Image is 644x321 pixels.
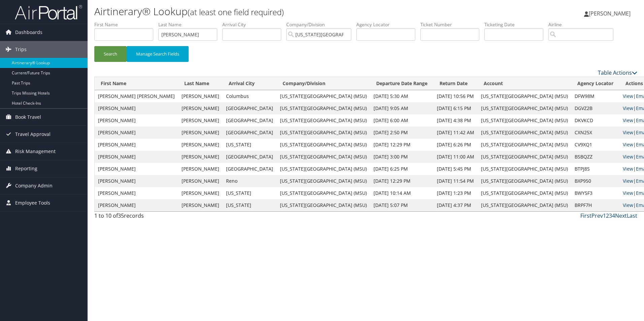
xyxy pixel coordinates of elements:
td: [US_STATE][GEOGRAPHIC_DATA] (MSU) [277,163,370,175]
td: BRPF7H [571,199,619,211]
th: First Name: activate to sort column ascending [95,77,178,90]
td: [DATE] 12:29 PM [370,175,433,187]
td: [DATE] 6:25 PM [370,163,433,175]
td: Columbus [223,90,277,102]
td: [GEOGRAPHIC_DATA] [223,163,277,175]
td: [US_STATE][GEOGRAPHIC_DATA] (MSU) [277,114,370,127]
a: 1 [603,212,606,219]
img: airportal-logo.png [15,4,82,20]
td: [PERSON_NAME] [95,102,178,114]
th: Company/Division [277,77,370,90]
td: [PERSON_NAME] [178,127,223,139]
td: BTPJ8S [571,163,619,175]
td: [PERSON_NAME] [95,199,178,211]
label: Ticket Number [420,21,484,28]
a: Last [627,212,637,219]
td: [PERSON_NAME] [178,114,223,127]
div: 1 to 10 of records [94,212,223,223]
button: Manage Search Fields [127,46,189,62]
td: [DATE] 6:26 PM [433,139,478,151]
td: [US_STATE][GEOGRAPHIC_DATA] (MSU) [478,127,571,139]
td: [GEOGRAPHIC_DATA] [223,151,277,163]
a: [PERSON_NAME] [584,3,637,24]
td: [PERSON_NAME] [178,139,223,151]
button: Search [94,46,127,62]
span: Risk Management [15,143,56,160]
label: Ticketing Date [484,21,548,28]
td: [PERSON_NAME] [178,163,223,175]
td: [US_STATE][GEOGRAPHIC_DATA] (MSU) [277,151,370,163]
a: View [623,190,633,196]
td: [DATE] 11:00 AM [433,151,478,163]
td: [US_STATE][GEOGRAPHIC_DATA] (MSU) [478,175,571,187]
a: View [623,93,633,99]
td: BWY5F3 [571,187,619,199]
td: [PERSON_NAME] [178,187,223,199]
td: [US_STATE][GEOGRAPHIC_DATA] (MSU) [277,175,370,187]
td: [US_STATE][GEOGRAPHIC_DATA] (MSU) [478,139,571,151]
a: View [623,129,633,136]
a: Table Actions [598,69,637,76]
span: [PERSON_NAME] [589,10,631,17]
td: [US_STATE][GEOGRAPHIC_DATA] (MSU) [277,187,370,199]
td: [US_STATE][GEOGRAPHIC_DATA] (MSU) [478,102,571,114]
label: Company/Division [286,21,356,28]
td: [DATE] 11:54 PM [433,175,478,187]
th: Agency Locator: activate to sort column ascending [571,77,619,90]
td: DKVKCD [571,114,619,127]
td: [DATE] 4:38 PM [433,114,478,127]
a: View [623,153,633,160]
td: [US_STATE] [223,199,277,211]
a: View [623,105,633,111]
td: [US_STATE] [223,139,277,151]
td: [PERSON_NAME] [95,114,178,127]
a: First [580,212,591,219]
span: Employee Tools [15,194,50,211]
td: [US_STATE][GEOGRAPHIC_DATA] (MSU) [478,114,571,127]
td: [PERSON_NAME] [95,139,178,151]
td: [GEOGRAPHIC_DATA] [223,127,277,139]
td: [PERSON_NAME] [178,175,223,187]
td: [GEOGRAPHIC_DATA] [223,102,277,114]
td: [DATE] 2:50 PM [370,127,433,139]
a: Next [615,212,627,219]
a: 2 [606,212,609,219]
td: [DATE] 5:07 PM [370,199,433,211]
th: Arrival City: activate to sort column ascending [223,77,277,90]
label: Last Name [158,21,222,28]
span: Dashboards [15,24,42,41]
label: First Name [94,21,158,28]
a: View [623,202,633,208]
td: [US_STATE][GEOGRAPHIC_DATA] (MSU) [478,199,571,211]
td: [US_STATE][GEOGRAPHIC_DATA] (MSU) [277,139,370,151]
span: Company Admin [15,177,53,194]
td: BSBQZZ [571,151,619,163]
td: CXN25X [571,127,619,139]
td: [US_STATE][GEOGRAPHIC_DATA] (MSU) [277,90,370,102]
td: [DATE] 4:37 PM [433,199,478,211]
td: [PERSON_NAME] [95,127,178,139]
a: 4 [612,212,615,219]
td: Reno [223,175,277,187]
th: Account: activate to sort column ascending [478,77,571,90]
td: [PERSON_NAME] [178,151,223,163]
td: [PERSON_NAME] [178,199,223,211]
span: Book Travel [15,109,41,126]
span: Trips [15,41,27,58]
td: [PERSON_NAME] [95,151,178,163]
label: Agency Locator [356,21,420,28]
td: [US_STATE] [223,187,277,199]
td: DFW98M [571,90,619,102]
td: [US_STATE][GEOGRAPHIC_DATA] (MSU) [478,151,571,163]
td: [DATE] 6:00 AM [370,114,433,127]
th: Return Date: activate to sort column ascending [433,77,478,90]
td: [US_STATE][GEOGRAPHIC_DATA] (MSU) [478,187,571,199]
td: [DATE] 12:29 PM [370,139,433,151]
td: [PERSON_NAME] [95,187,178,199]
a: View [623,178,633,184]
a: View [623,166,633,172]
label: Airline [548,21,618,28]
td: [DATE] 11:42 AM [433,127,478,139]
a: Prev [591,212,603,219]
h1: Airtinerary® Lookup [94,4,456,19]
